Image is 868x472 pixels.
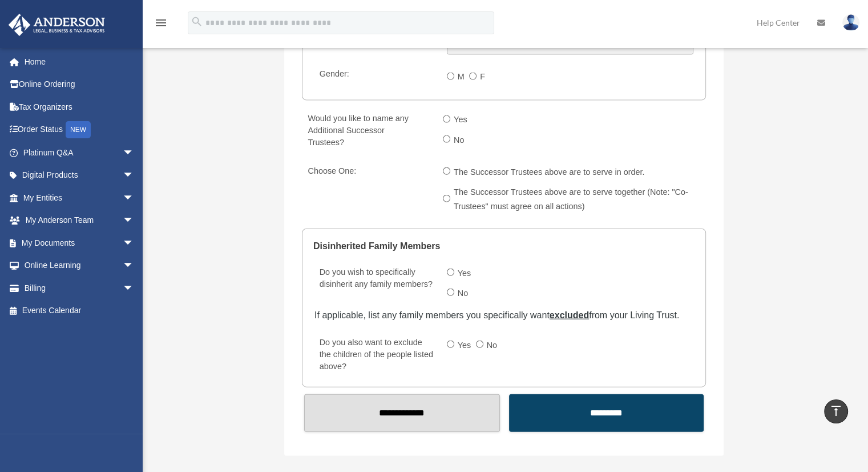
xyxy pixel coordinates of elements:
label: Yes [454,337,476,355]
span: arrow_drop_down [123,209,146,233]
u: excluded [550,310,589,320]
label: The Successor Trustees above are to serve together (Note: "Co-Trustees" must agree on all actions) [450,184,712,216]
label: The Successor Trustees above are to serve in order. [450,163,649,182]
a: Digital Productsarrow_drop_down [8,164,151,187]
a: Billingarrow_drop_down [8,277,151,299]
div: If applicable, list any family members you specifically want from your Living Trust. [314,307,693,323]
a: Order StatusNEW [8,118,151,142]
i: vertical_align_top [829,404,843,418]
a: Online Ordering [8,73,151,96]
img: User Pic [842,14,859,31]
label: Do you also want to exclude the children of the people listed above? [314,335,438,375]
span: arrow_drop_down [123,164,146,187]
legend: Disinherited Family Members [313,229,695,263]
a: My Documentsarrow_drop_down [8,231,151,254]
label: Do you wish to specifically disinherit any family members? [314,265,438,305]
a: Platinum Q&Aarrow_drop_down [8,141,151,164]
label: M [454,68,469,86]
a: Home [8,50,151,73]
a: My Entitiesarrow_drop_down [8,186,151,209]
span: arrow_drop_down [123,141,146,165]
span: arrow_drop_down [123,186,146,210]
label: Would you like to name any Additional Successor Trustees? [303,111,423,151]
i: menu [154,16,168,30]
label: No [454,285,473,303]
label: Yes [450,111,472,129]
span: arrow_drop_down [123,231,146,255]
a: Tax Organizers [8,95,151,118]
label: Yes [454,265,476,283]
span: arrow_drop_down [123,277,146,300]
i: search [191,15,203,28]
label: F [477,68,490,86]
label: No [483,337,502,355]
span: arrow_drop_down [123,254,146,278]
a: Events Calendar [8,299,151,322]
label: No [450,131,469,150]
label: Choose One: [303,163,434,218]
a: My Anderson Teamarrow_drop_down [8,209,151,232]
a: menu [154,20,168,30]
a: Online Learningarrow_drop_down [8,254,151,277]
div: NEW [66,121,91,138]
a: vertical_align_top [824,399,848,423]
label: Gender: [314,66,438,88]
img: Anderson Advisors Platinum Portal [5,14,108,36]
